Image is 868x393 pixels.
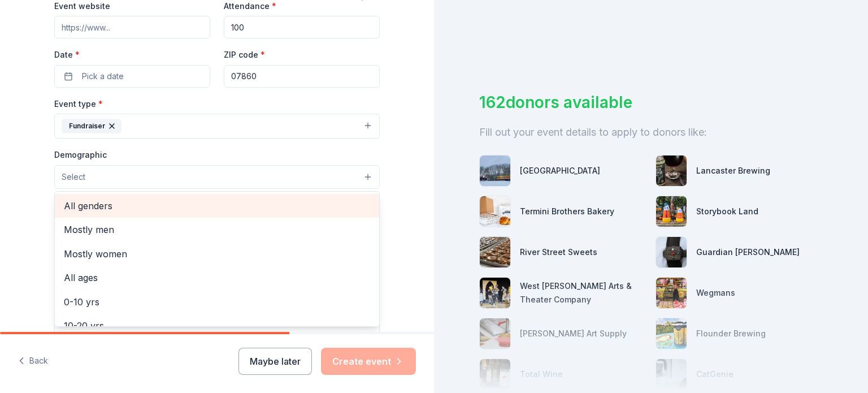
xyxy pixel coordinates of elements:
[64,318,370,333] span: 10-20 yrs
[64,222,370,237] span: Mostly men
[54,191,380,327] div: Select
[62,170,85,184] span: Select
[64,295,370,309] span: 0-10 yrs
[64,247,370,261] span: Mostly women
[54,165,380,189] button: Select
[64,270,370,285] span: All ages
[64,198,370,213] span: All genders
